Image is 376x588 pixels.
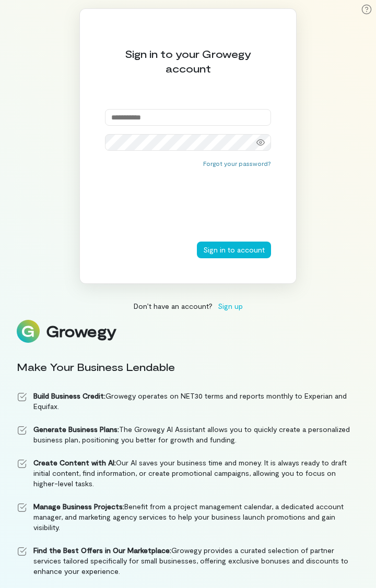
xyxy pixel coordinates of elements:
img: Logo [17,320,40,343]
div: Sign in to your Growegy account [105,46,271,76]
strong: Generate Business Plans: [33,425,119,434]
li: Our AI saves your business time and money. It is always ready to draft initial content, find info... [17,458,359,489]
li: Growegy provides a curated selection of partner services tailored specifically for small business... [17,545,359,577]
span: Sign up [218,301,243,311]
strong: Create Content with AI: [33,458,116,467]
li: The Growegy AI Assistant allows you to quickly create a personalized business plan, positioning y... [17,424,359,445]
li: Benefit from a project management calendar, a dedicated account manager, and marketing agency ser... [17,501,359,533]
strong: Manage Business Projects: [33,502,124,511]
strong: Build Business Credit: [33,391,105,400]
strong: Find the Best Offers in Our Marketplace: [33,546,171,555]
button: Sign in to account [197,242,271,258]
div: Growegy [46,322,116,340]
div: Don’t have an account? [79,301,297,311]
button: Forgot your password? [203,159,271,167]
li: Growegy operates on NET30 terms and reports monthly to Experian and Equifax. [17,391,359,412]
div: Make Your Business Lendable [17,359,359,374]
